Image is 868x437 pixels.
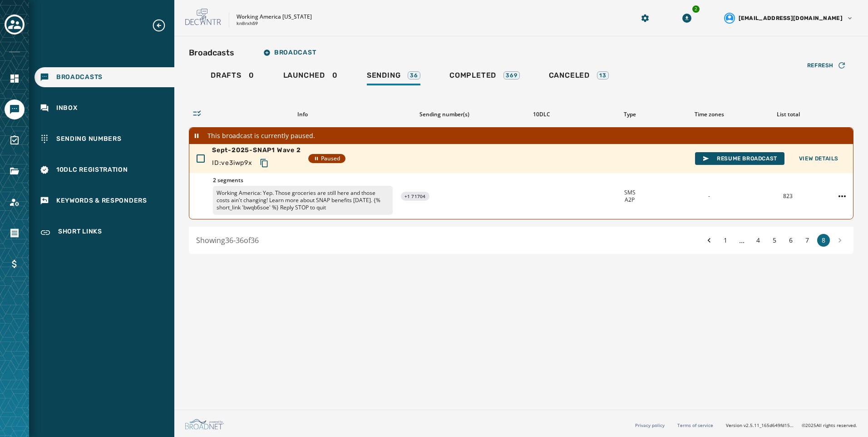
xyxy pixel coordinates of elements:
[263,49,316,56] span: Broadcast
[189,46,234,59] h2: Broadcasts
[752,193,824,200] div: 823
[800,58,853,73] button: Refresh
[802,422,857,428] span: © 2025 All rights reserved.
[549,71,590,80] span: Canceled
[211,71,242,80] span: Drafts
[35,191,174,211] a: Navigate to Keywords & Responders
[237,20,258,27] p: kn8rxh59
[624,189,636,196] span: SMS
[408,71,420,79] div: 36
[5,254,25,274] a: Navigate to Billing
[677,422,713,428] a: Terms of service
[719,234,732,247] button: 1
[801,234,814,247] button: 7
[35,160,174,180] a: Navigate to 10DLC Registration
[691,5,700,14] div: 2
[276,66,345,87] a: Launched0
[196,235,259,245] span: Showing 36 - 36 of 36
[625,196,635,204] span: A2P
[442,66,527,87] a: Completed369
[673,111,745,118] div: Time zones
[784,234,797,247] button: 6
[399,111,489,118] div: Sending number(s)
[360,66,428,87] a: Sending36
[799,155,838,162] span: View Details
[497,111,587,118] div: 10DLC
[720,9,857,27] button: User settings
[256,44,323,62] button: Broadcast
[807,62,833,69] span: Refresh
[56,104,78,113] span: Inbox
[5,161,25,181] a: Navigate to Files
[768,234,781,247] button: 5
[283,71,338,85] div: 0
[739,15,843,22] span: [EMAIL_ADDRESS][DOMAIN_NAME]
[5,15,25,35] button: Toggle account select drawer
[212,159,252,168] span: ID: ve3iwp9x
[35,222,174,243] a: Navigate to Short Links
[637,10,653,26] button: Manage global settings
[635,422,665,428] a: Privacy policy
[35,67,174,87] a: Navigate to Broadcasts
[752,234,764,247] button: 4
[212,111,392,118] div: Info
[212,146,301,155] span: Sept-2025-SNAP1 Wave 2
[58,227,102,238] span: Short Links
[5,192,25,212] a: Navigate to Account
[5,69,25,89] a: Navigate to Home
[597,71,609,79] div: 13
[213,186,393,215] p: Working America: Yep. Those groceries are still here and those costs ain't changing! Learn more a...
[752,111,824,118] div: List total
[542,66,616,87] a: Canceled13
[152,18,173,33] button: Expand sub nav menu
[256,155,272,171] button: Copy text to clipboard
[237,13,312,20] p: Working America [US_STATE]
[695,152,784,165] button: Resume Broadcast
[56,73,103,82] span: Broadcasts
[449,71,496,80] span: Completed
[673,193,745,200] div: -
[203,66,261,87] a: Drafts0
[792,152,846,165] button: View Details
[367,71,401,80] span: Sending
[314,155,340,162] span: Paused
[56,196,147,205] span: Keywords & Responders
[213,177,393,184] span: 2 segments
[679,10,695,26] button: Download Menu
[735,235,748,246] span: ...
[702,155,777,162] span: Resume Broadcast
[744,422,794,429] span: v2.5.11_165d649fd1592c218755210ebffa1e5a55c3084e
[835,189,849,204] button: Sept-2025-SNAP1 Wave 2 action menu
[35,98,174,118] a: Navigate to Inbox
[594,111,666,118] div: Type
[503,71,519,79] div: 369
[189,128,853,144] div: This broadcast is currently paused.
[817,234,830,247] button: 8
[283,71,325,80] span: Launched
[35,129,174,149] a: Navigate to Sending Numbers
[56,134,122,144] span: Sending Numbers
[56,165,128,174] span: 10DLC Registration
[401,192,429,201] div: +1 71704
[726,422,794,429] span: Version
[5,99,25,119] a: Navigate to Messaging
[5,130,25,150] a: Navigate to Surveys
[211,71,254,85] div: 0
[5,223,25,243] a: Navigate to Orders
